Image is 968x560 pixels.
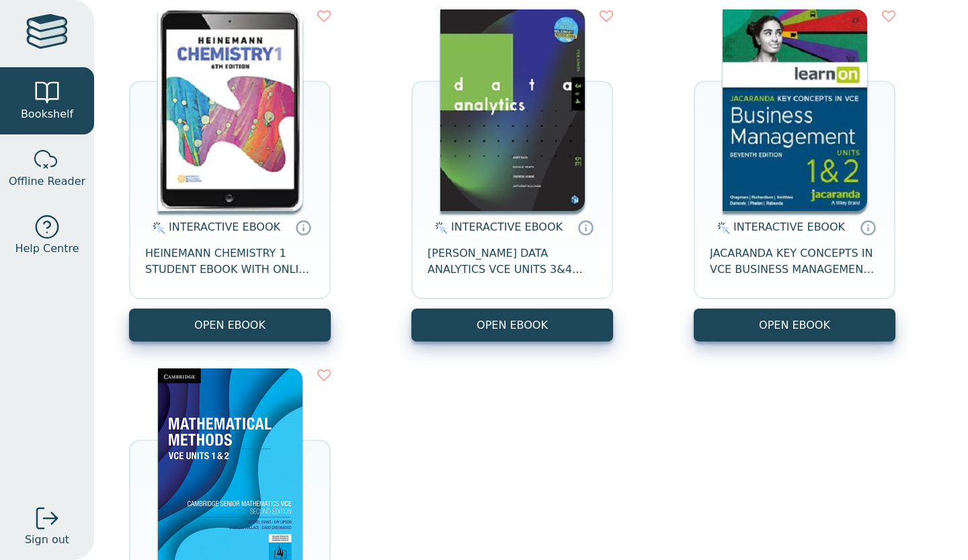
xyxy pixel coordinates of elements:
a: Interactive eBooks are accessed online via the publisher’s portal. They contain interactive resou... [577,219,594,235]
span: Offline Reader [9,173,85,190]
img: interactive.svg [713,220,730,236]
button: OPEN EBOOK [694,309,895,342]
span: Bookshelf [21,106,73,122]
span: [PERSON_NAME] DATA ANALYTICS VCE UNITS 3&4 STUDENT EBOOK 5E [428,245,597,278]
img: 2d6b3c02-5ea4-e911-a97e-0272d098c78b.jfif [440,9,585,211]
img: 6de7bc63-ffc5-4812-8446-4e17a3e5be0d.jpg [723,9,867,211]
img: e0c8bbc0-3b19-4027-ad74-9769d299b2d1.png [158,9,302,211]
span: JACARANDA KEY CONCEPTS IN VCE BUSINESS MANAGEMENT UNITS 1&2 7E LEARNON [710,245,879,278]
span: HEINEMANN CHEMISTRY 1 STUDENT EBOOK WITH ONLINE ASSESSMENT 6E [145,245,315,278]
span: INTERACTIVE EBOOK [169,221,280,233]
span: INTERACTIVE EBOOK [733,221,845,233]
img: interactive.svg [431,220,448,236]
span: Sign out [25,532,69,548]
a: Interactive eBooks are accessed online via the publisher’s portal. They contain interactive resou... [860,219,876,235]
img: interactive.svg [149,220,165,236]
span: Help Centre [15,241,79,257]
button: OPEN EBOOK [411,309,613,342]
button: OPEN EBOOK [129,309,331,342]
a: Interactive eBooks are accessed online via the publisher’s portal. They contain interactive resou... [295,219,311,235]
span: INTERACTIVE EBOOK [451,221,563,233]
